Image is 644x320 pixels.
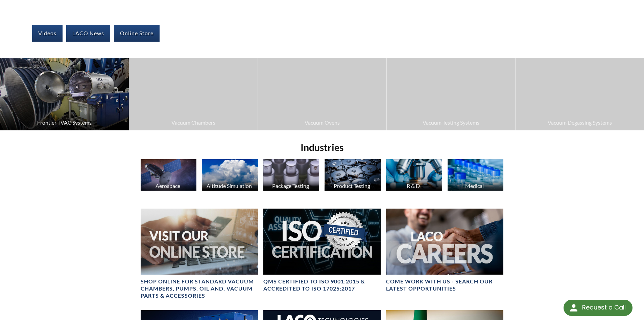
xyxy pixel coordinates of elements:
div: Request a Call [564,300,633,316]
h4: COME WORK WITH US - SEARCH OUR LATEST OPPORTUNITIES [386,278,503,292]
div: Request a Call [582,300,626,315]
span: Vacuum Ovens [261,118,383,127]
div: R & D [385,183,442,189]
img: Altitude Simulation, Clouds [202,159,258,191]
h4: QMS CERTIFIED to ISO 9001:2015 & Accredited to ISO 17025:2017 [263,278,381,292]
div: Medical [447,183,503,189]
img: Satellite image [141,159,197,191]
a: Online Store [114,25,160,42]
div: Product Testing [324,183,380,189]
span: Vacuum Chambers [133,118,254,127]
img: Hard Drives image [325,159,381,191]
a: Vacuum Testing Systems [387,58,515,130]
div: Package Testing [262,183,319,189]
a: Visit Our Online Store headerSHOP ONLINE FOR STANDARD VACUUM CHAMBERS, PUMPS, OIL AND, VACUUM PAR... [141,209,258,299]
span: Frontier TVAC Systems [3,118,125,127]
a: Vacuum Ovens [258,58,386,130]
a: Aerospace Satellite image [141,159,197,192]
a: Product Testing Hard Drives image [325,159,381,192]
a: LACO News [66,25,110,42]
a: Videos [32,25,63,42]
span: Vacuum Degassing Systems [519,118,641,127]
a: Header for LACO Careers OpportunitiesCOME WORK WITH US - SEARCH OUR LATEST OPPORTUNITIES [386,209,503,292]
a: Package Testing Perfume Bottles image [263,159,319,192]
img: Medication Bottles image [448,159,504,191]
a: R & D Microscope image [386,159,442,192]
img: round button [568,302,579,313]
img: Microscope image [386,159,442,191]
div: Aerospace [140,183,196,189]
h2: Industries [138,141,506,154]
img: Perfume Bottles image [263,159,319,191]
div: Altitude Simulation [201,183,257,189]
h4: SHOP ONLINE FOR STANDARD VACUUM CHAMBERS, PUMPS, OIL AND, VACUUM PARTS & ACCESSORIES [141,278,258,299]
a: Vacuum Chambers [129,58,258,130]
a: Altitude Simulation Altitude Simulation, Clouds [202,159,258,192]
a: Vacuum Degassing Systems [516,58,644,130]
a: ISO Certification headerQMS CERTIFIED to ISO 9001:2015 & Accredited to ISO 17025:2017 [263,209,381,292]
a: Medical Medication Bottles image [448,159,504,192]
span: Vacuum Testing Systems [390,118,512,127]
